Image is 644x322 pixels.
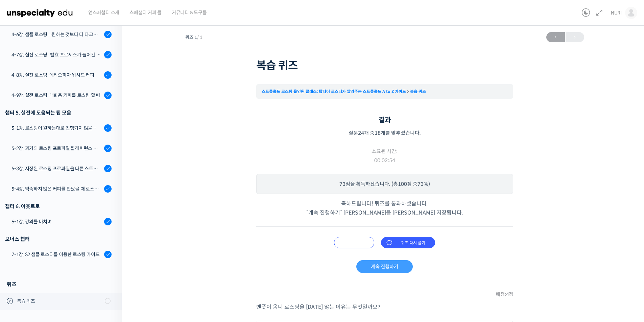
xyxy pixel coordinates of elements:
div: 챕터 6. 아웃트로 [5,202,112,211]
h1: 복습 퀴즈 [256,59,513,72]
span: 설정 [104,224,113,230]
span: 00:02:54 [256,156,513,165]
a: 홈 [2,214,45,231]
h4: 결과 [256,116,513,125]
h4: 퀴즈 [7,274,112,288]
p: 축하드립니다! 퀴즈를 통과하셨습니다. “계속 진행하기” [PERSON_NAME]을 [PERSON_NAME] 저장됩니다. [256,199,513,217]
a: 스트롱홀드 로스팅 올인원 클래스: 탑티어 로스터가 알려주는 스트롱홀드 A to Z 가이드 [262,89,406,94]
div: 4-6강. 샘플 로스팅 – 원하는 것보다 더 다크하게 로스팅 하는 이유 [11,31,102,38]
p: 점을 획득하셨습니다. (총 점 중 ) [256,174,513,194]
span: 18 [375,130,381,136]
div: 4-7강. 실전 로스팅: 발효 프로세스가 들어간 커피를 필터용으로 로스팅 할 때 [11,51,102,58]
span: ← [546,33,565,42]
input: 퀴즈 다시 풀기 [381,237,435,248]
a: 설정 [87,214,130,231]
a: 대화 [45,214,87,231]
div: 4-8강. 실전 로스팅: 에티오피아 워시드 커피를 에스프레소용으로 로스팅 할 때 [11,71,102,79]
div: 5-3강. 저장된 로스팅 프로파일을 다른 스트롱홀드 로스팅 머신에서 적용할 경우에 보정하는 방법 [11,165,102,172]
p: 소요된 시간: [256,147,513,165]
div: 5-2강. 과거의 로스팅 프로파일을 레퍼런스 삼아 리뷰하는 방법 [11,145,102,152]
div: 7-1강. S2 샘플 로스터를 이용한 로스팅 가이드 [11,251,102,258]
div: 보너스 챕터 [5,234,112,244]
span: NURI [611,10,622,16]
span: 홈 [21,224,25,230]
div: 5-1강. 로스팅이 원하는대로 진행되지 않을 때, 일관성이 떨어질 때 [11,124,102,132]
span: 4 [506,291,509,297]
div: 5-4강. 익숙하지 않은 커피를 만났을 때 로스팅 전략 세우는 방법 [11,185,102,193]
span: 100 [398,181,407,187]
span: 73% [418,181,428,187]
a: ←이전 [546,32,565,42]
div: 6-1강. 강의를 마치며 [11,218,102,225]
span: 73 [339,181,345,187]
span: 대화 [62,225,70,230]
span: 배점: 점 [496,290,513,299]
div: 챕터 5. 실전에 도움되는 팁 모음 [5,108,112,117]
span: 복습 퀴즈 [17,298,35,305]
a: 복습 퀴즈 [410,89,426,94]
p: 벤풋이 옴니 로스팅을 [DATE] 않는 이유는 무엇일까요? [256,302,513,312]
span: 퀴즈 1 [185,35,202,40]
a: 계속 진행하기 [356,260,413,273]
span: 24 [358,130,364,136]
span: / 1 [197,34,202,40]
div: 4-9강. 실전 로스팅: 대회용 커피를 로스팅 할 때 [11,92,102,99]
p: 질문 개 중 개를 맞추셨습니다. [256,128,513,138]
input: 오답 확인하기 [334,237,374,248]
